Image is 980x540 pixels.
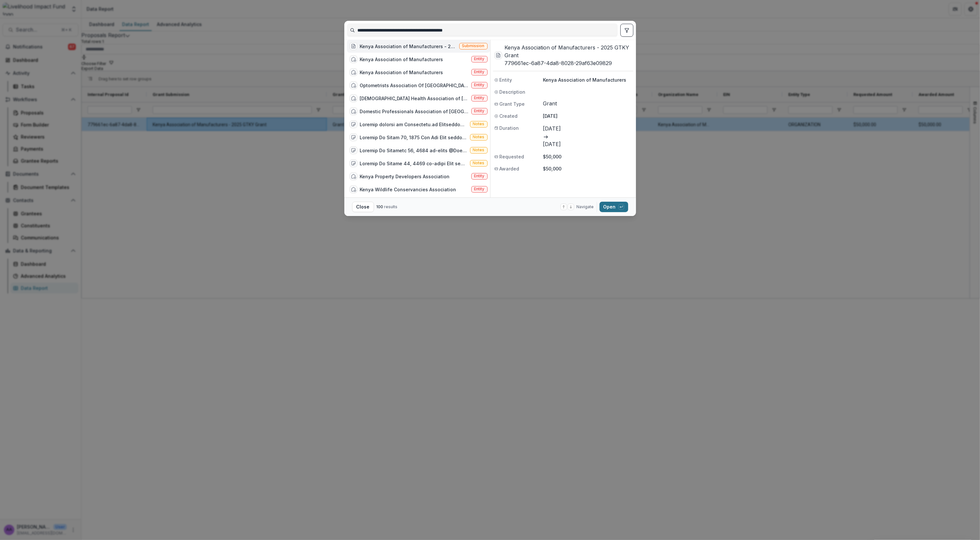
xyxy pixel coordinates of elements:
[474,83,485,87] span: Entity
[500,76,512,83] span: Entity
[360,43,457,50] div: Kenya Association of Manufacturers - 2025 GTKY Grant
[543,140,632,148] p: [DATE]
[500,113,518,119] span: Created
[360,95,469,102] div: [DEMOGRAPHIC_DATA] Health Association of [GEOGRAPHIC_DATA]
[360,173,450,180] div: Kenya Property Developers Association
[600,202,628,212] button: Open
[474,57,485,61] span: Entity
[473,148,485,152] span: Notes
[384,204,398,209] span: results
[620,24,633,37] button: toggle filters
[500,101,525,107] span: Grant Type
[500,125,519,131] span: Duration
[360,56,443,63] div: Kenya Association of Manufacturers
[543,101,632,107] span: Grant
[500,165,519,172] span: Awarded
[543,153,632,160] p: $50,000
[360,108,469,115] div: Domestic Professionals Association of [GEOGRAPHIC_DATA]
[505,59,632,67] h3: 779661ec-6a87-4da8-8028-29af63e09829
[543,113,632,119] p: [DATE]
[474,174,485,178] span: Entity
[474,109,485,113] span: Entity
[360,134,467,141] div: Loremip Do Sitam 70, 1875 Con Adi Elit seddo eiu temporin utla etdol ma aliq enimadm veni qui **n...
[505,44,632,59] h3: Kenya Association of Manufacturers - 2025 GTKY Grant
[500,88,526,95] span: Description
[360,147,467,154] div: Loremip Do Sitametc 56, 4684 ad-elits @Doei Tempor @Incididu Utlabore @Etdo Magnaali Enim'a mi ve...
[352,202,374,212] button: Close
[474,96,485,100] span: Entity
[577,204,594,210] span: Navigate
[360,69,443,76] div: Kenya Association of Manufacturers
[360,160,467,167] div: Loremip Do Sitame 44, 4469 co-adipi Elit sedd Eius Tempor (@Incidid Utlaboreet). DOL @Magn Aliqua...
[377,204,383,209] span: 100
[543,125,632,132] p: [DATE]
[474,70,485,74] span: Entity
[360,121,467,128] div: Loremip dolorsi am Consectetu.ad Elitseddoeiu ['Tempori Utlabo-Etdo', 'Magnaa Enimadminim'] Venia...
[500,153,524,160] span: Requested
[473,135,485,139] span: Notes
[474,187,485,191] span: Entity
[543,165,632,172] p: $50,000
[473,161,485,165] span: Notes
[462,44,485,48] span: Submission
[360,186,456,193] div: Kenya Wildlife Conservancies Association
[360,82,469,89] div: Optometrists Association Of [GEOGRAPHIC_DATA]
[473,122,485,126] span: Notes
[543,76,632,83] p: Kenya Association of Manufacturers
